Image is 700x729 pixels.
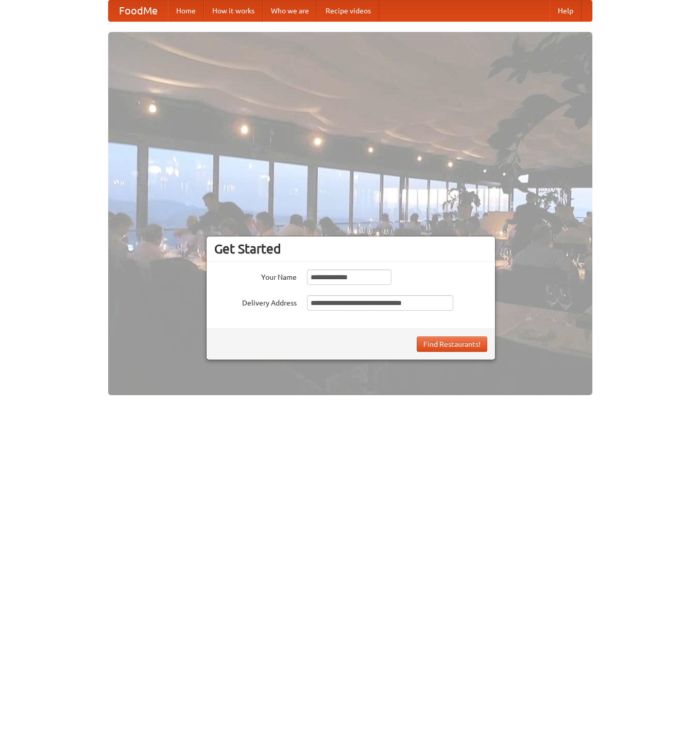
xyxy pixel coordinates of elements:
label: Your Name [214,269,297,282]
a: FoodMe [109,1,168,21]
a: Home [168,1,204,21]
h3: Get Started [214,241,487,257]
a: Who we are [263,1,317,21]
a: Recipe videos [317,1,379,21]
label: Delivery Address [214,295,297,308]
a: How it works [204,1,263,21]
a: Help [550,1,582,21]
button: Find Restaurants! [417,336,487,352]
